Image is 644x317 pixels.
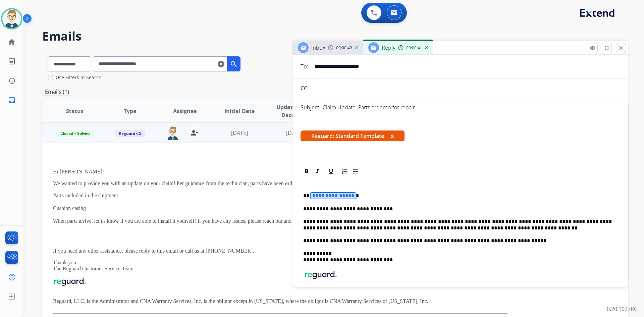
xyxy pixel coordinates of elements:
div: Bullet List [351,166,361,176]
p: Parts included in the shipment: [53,192,507,199]
p: To: [301,62,308,70]
span: [DATE] [231,129,248,137]
p: 0.20.1027RC [607,305,637,313]
h2: Emails [42,30,628,43]
span: Updated Date [273,103,303,119]
div: Bold [302,166,312,176]
img: agent-avatar [166,126,179,140]
button: x [391,132,394,140]
mat-icon: home [8,38,16,46]
p: CC: [301,84,309,92]
span: Reguard CS [115,130,145,137]
span: Status [66,107,84,115]
mat-icon: list_alt [8,57,16,65]
span: Type [124,107,136,115]
p: We wanted to provide you with an update on your claim! Per guidance from the technician, parts ha... [53,180,507,187]
div: Ordered List [340,166,350,176]
img: avatar [2,9,21,28]
mat-icon: inbox [8,96,16,104]
mat-icon: history [8,77,16,85]
mat-icon: person_remove [190,129,198,137]
mat-icon: remove_red_eye [590,45,596,51]
p: Reguard, LLC. is the Administrator and CNA Warranty Services, Inc. is the obligor except in [US_S... [53,298,507,304]
mat-icon: fullscreen [604,45,610,51]
span: Inbox [311,44,325,51]
span: Assignee [173,107,197,115]
mat-icon: clear [218,60,224,68]
mat-icon: close [618,45,624,51]
span: Closed – Solved [56,130,94,137]
span: Initial Date [224,107,255,115]
div: Underline [326,166,336,176]
span: Reguard: Standard Template [301,130,405,141]
span: 00:00:41 [406,45,422,51]
mat-icon: search [230,60,238,68]
span: Reply [382,44,395,51]
p: Claim Update: Parts ordered for repair [323,103,415,111]
p: Thank you, The Reguard Customer Service Team [53,260,507,272]
div: Italic [312,166,322,176]
span: [DATE] [286,129,303,137]
p: Emails (1) [42,88,72,96]
p: Hi [PERSON_NAME]! [53,169,507,175]
p: Cushion casing [53,205,507,212]
p: Subject: [301,103,321,111]
p: If you need any other assistance, please reply to this email or call us at [PHONE_NUMBER]. [53,248,507,254]
label: Use Filters In Search [56,74,102,81]
p: When parts arrive, let us know if you are able to install it yourself! If you have any issues, pl... [53,217,507,225]
span: 00:00:43 [336,45,352,51]
img: Reguard+Logotype+Color_WBG_S.png [53,277,87,286]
